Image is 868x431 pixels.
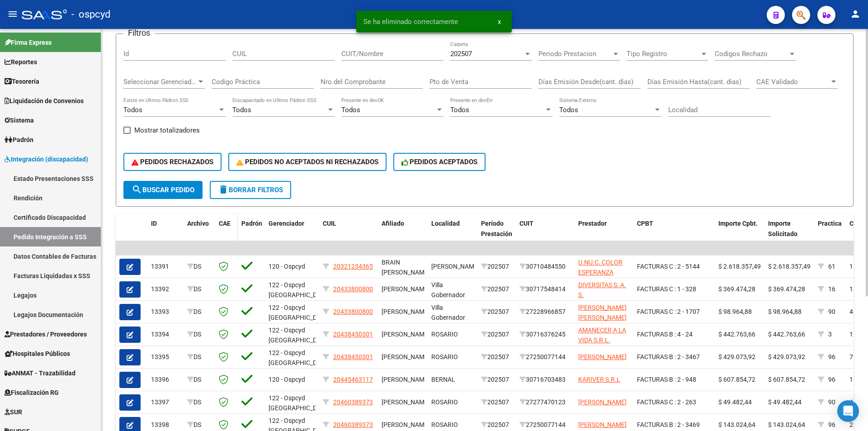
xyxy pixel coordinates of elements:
span: 20433800800 [333,285,373,293]
span: $ 2.618.357,49 [718,263,761,270]
button: Borrar Filtros [210,181,291,199]
div: Open Intercom Messenger [837,400,859,422]
span: ROSARIO [431,398,458,406]
span: 1 [849,285,853,293]
span: $ 143.024,64 [718,421,755,428]
span: 20321234365 [333,263,373,270]
datatable-header-cell: Prestador [575,214,633,254]
span: Tesorería [5,76,39,86]
div: 13392 [151,284,180,294]
mat-icon: person [850,9,861,19]
span: Borrar Filtros [218,186,283,194]
span: CPBT [637,220,653,227]
span: [PERSON_NAME] [578,421,627,428]
span: ANMAT - Trazabilidad [5,368,75,378]
span: 90 [828,398,835,406]
span: 792 [849,353,860,360]
div: 13397 [151,397,180,407]
div: DS [187,374,212,385]
span: Practica [818,220,842,227]
span: - ospcyd [71,5,110,24]
span: 264 [849,421,860,428]
span: 3 [828,331,832,338]
span: [PERSON_NAME], [382,331,431,338]
div: 27277470123 [519,397,571,407]
div: 202507 [481,329,512,340]
div: DS [187,261,212,272]
div: FACTURAS C : 2 - 263 [637,397,711,407]
span: 96 [828,353,835,360]
datatable-header-cell: CUIT [516,214,575,254]
div: FACTURAS B : 4 - 24 [637,329,711,340]
span: $ 98.964,88 [768,308,802,315]
div: FACTURAS C : 1 - 328 [637,284,711,294]
span: Prestador [578,220,607,227]
div: FACTURAS B : 2 - 3469 [637,420,711,430]
datatable-header-cell: Archivo [184,214,215,254]
datatable-header-cell: Localidad [428,214,477,254]
span: [PERSON_NAME], [382,398,431,406]
span: 96 [828,421,835,428]
div: 27228966857 [519,307,571,317]
span: Archivo [187,220,209,227]
span: Todos [450,106,469,114]
span: $ 98.964,88 [718,308,752,315]
span: 4 [849,398,853,406]
div: 13394 [151,329,180,340]
span: Padrón [5,135,33,145]
span: Todos [341,106,360,114]
datatable-header-cell: CUIL [319,214,378,254]
div: DS [187,329,212,340]
span: PEDIDOS RECHAZADOS [132,158,213,166]
span: 1.122 [849,376,866,383]
span: 120 - Ospcyd [269,263,305,270]
datatable-header-cell: Importe Cpbt. [715,214,764,254]
span: Localidad [431,220,460,227]
span: [PERSON_NAME] [578,353,627,360]
span: $ 607.854,72 [718,376,755,383]
span: PEDIDOS ACEPTADOS [401,158,478,166]
span: 20460389373 [333,398,373,406]
span: [PERSON_NAME] [PERSON_NAME] [578,304,627,322]
span: Se ha eliminado correctamente [363,17,458,26]
span: Reportes [5,57,37,67]
div: 13391 [151,261,180,272]
span: $ 49.482,44 [718,398,752,406]
span: [PERSON_NAME] [431,263,480,270]
span: BRAIN [PERSON_NAME], [382,259,431,276]
div: DS [187,284,212,294]
mat-icon: delete [218,184,229,195]
span: Gerenciador [269,220,304,227]
span: Fiscalización RG [5,388,59,398]
div: DS [187,397,212,407]
span: DIVERSITAS S. A. S. [578,281,626,299]
span: 122 - Ospcyd [GEOGRAPHIC_DATA] [269,304,330,322]
mat-icon: menu [7,9,18,19]
datatable-header-cell: Practica [814,214,846,254]
span: 122 - Ospcyd [GEOGRAPHIC_DATA] [269,349,330,367]
span: Seleccionar Gerenciador [123,78,197,86]
span: Todos [123,106,142,114]
div: 202507 [481,374,512,385]
div: 30717548414 [519,284,571,294]
datatable-header-cell: Importe Solicitado [764,214,814,254]
span: Importe Cpbt. [718,220,758,227]
span: PEDIDOS NO ACEPTADOS NI RECHAZADOS [236,158,378,166]
span: CUIT [519,220,533,227]
span: [PERSON_NAME], [382,308,431,315]
div: 27250077144 [519,420,571,430]
div: 30716376245 [519,329,571,340]
span: Codigos Rechazo [715,50,788,58]
div: FACTURAS C : 2 - 1707 [637,307,711,317]
datatable-header-cell: CAE [215,214,238,254]
span: $ 2.618.357,49 [768,263,811,270]
span: AMANECER A LA VIDA S.R.L. [578,327,626,344]
span: $ 143.024,64 [768,421,805,428]
div: 13396 [151,374,180,385]
span: Periodo Prestacion [538,50,612,58]
span: $ 442.763,66 [768,331,805,338]
span: 1 [849,263,853,270]
span: 20438450301 [333,353,373,360]
span: ROSARIO [431,353,458,360]
span: Firma Express [5,38,52,47]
